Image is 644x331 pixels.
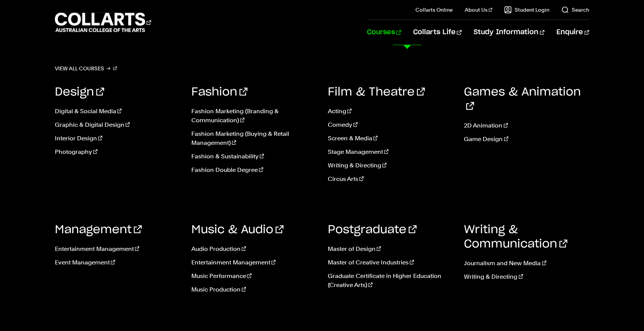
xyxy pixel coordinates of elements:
a: About Us [465,6,492,14]
a: Digital & Social Media [55,107,180,116]
a: Fashion Marketing (Branding & Communication) [191,107,317,125]
a: Search [561,6,589,14]
a: Study Information [474,20,544,45]
a: Journalism and New Media [464,259,589,268]
a: Music & Audio [191,224,283,235]
a: Game Design [464,135,589,144]
a: Acting [328,107,453,116]
a: Music Production [191,285,317,294]
a: Courses [367,20,401,45]
a: Event Management [55,258,180,267]
a: Interior Design [55,134,180,143]
a: Fashion & Sustainability [191,152,317,161]
a: Writing & Directing [328,161,453,170]
a: Fashion Double Degree [191,165,317,175]
div: Go to homepage [55,12,151,33]
a: Fashion Marketing (Buying & Retail Management) [191,129,317,147]
a: Comedy [328,120,453,129]
a: Photography [55,147,180,156]
a: Student Login [504,6,549,14]
a: Circus Arts [328,175,453,184]
a: Postgraduate [328,224,417,235]
a: Film & Theatre [328,87,425,98]
a: Collarts Life [413,20,462,45]
a: Collarts Online [415,6,453,14]
a: Master of Creative Industries [328,258,453,267]
a: Graphic & Digital Design [55,120,180,129]
a: Stage Management [328,147,453,156]
a: Master of Design [328,244,453,254]
a: Screen & Media [328,134,453,143]
a: Enquire [556,20,589,45]
a: Management [55,224,142,235]
a: Entertainment Management [191,258,317,267]
a: Graduate Certificate in Higher Education (Creative Arts) [328,272,453,290]
a: 2D Animation [464,121,589,130]
a: Writing & Directing [464,272,589,281]
a: Audio Production [191,244,317,254]
a: Writing & Communication [464,224,567,250]
a: Music Performance [191,272,317,281]
a: Entertainment Management [55,244,180,254]
a: Fashion [191,87,247,98]
a: View all courses [55,63,117,74]
a: Games & Animation [464,87,581,112]
a: Design [55,87,104,98]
